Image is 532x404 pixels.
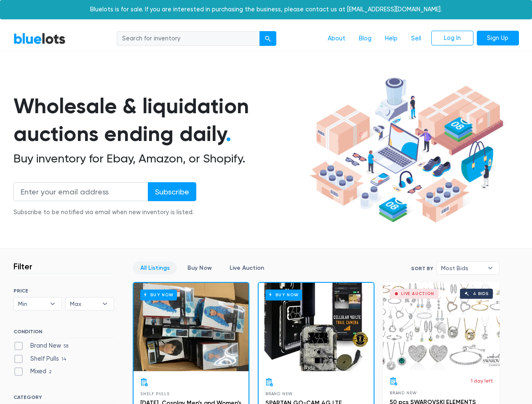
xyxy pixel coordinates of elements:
h2: Buy inventory for Ebay, Amazon, or Shopify. [13,151,307,166]
a: Sign Up [477,31,519,46]
label: Mixed [13,367,55,376]
div: 4 bids [473,292,489,296]
a: Blog [352,31,378,47]
h3: Filter [13,261,32,271]
p: 1 day left [471,377,493,385]
a: Live Auction 4 bids [383,282,500,370]
h6: CATEGORY [13,394,114,404]
b: ▾ [44,298,61,310]
b: ▾ [96,298,114,310]
h6: Buy Now [140,290,177,300]
span: Shelf Pulls [140,391,170,396]
span: Max [70,298,98,310]
img: hero-ee84e7d0318cb26816c560f6b4441b76977f77a177738b4e94f68c95b2b83dbb.png [307,74,506,227]
label: Brand New [13,341,71,351]
span: 14 [59,356,70,363]
a: BlueLots [13,32,66,45]
span: . [226,121,231,146]
b: ▾ [481,262,499,274]
input: Enter your email address [13,182,148,201]
div: Subscribe to be notified via email when new inventory is listed. [13,208,196,217]
span: Most Bids [441,262,483,274]
span: 2 [46,369,55,376]
h6: CONDITION [13,329,114,338]
a: Live Auction [222,261,271,274]
span: Min [18,298,46,310]
a: Help [378,31,404,47]
a: Buy Now [259,283,374,371]
input: Search for inventory [117,31,260,46]
span: 58 [61,343,71,350]
a: About [321,31,352,47]
a: All Listings [133,261,177,274]
a: Buy Now [134,283,249,371]
h1: Wholesale & liquidation auctions ending daily [13,92,307,148]
a: Buy Now [180,261,219,274]
a: Log In [431,31,473,46]
div: Live Auction [401,292,434,296]
span: Brand New [390,391,417,395]
span: Brand New [265,391,293,396]
label: Sort By [411,265,433,272]
a: Sell [404,31,428,47]
h6: Buy Now [265,290,302,300]
label: Shelf Pulls [13,354,70,364]
input: Subscribe [148,182,196,201]
h6: PRICE [13,288,114,294]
